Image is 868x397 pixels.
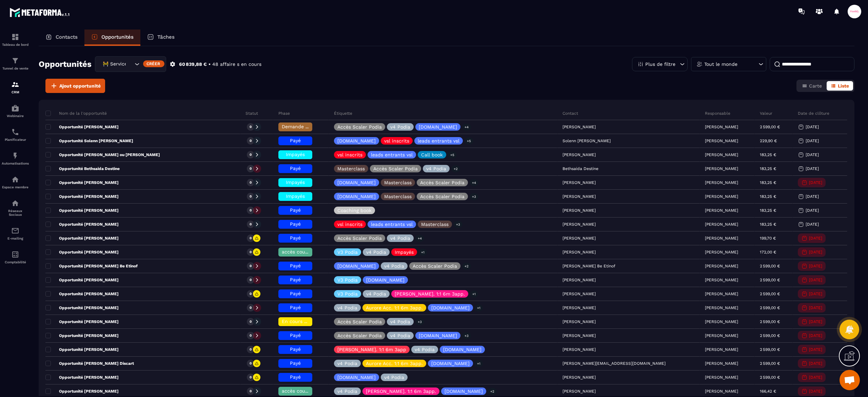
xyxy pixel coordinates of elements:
[250,361,252,366] p: 0
[419,249,427,256] p: +1
[250,278,252,282] p: 0
[45,235,119,241] p: Opportunité [PERSON_NAME]
[84,30,140,46] a: Opportunités
[806,138,819,143] p: [DATE]
[760,166,776,171] p: 183,25 €
[2,43,29,46] p: Tableau de bord
[809,278,822,282] p: [DATE]
[395,250,414,254] p: Impayés
[2,194,29,222] a: social-networksocial-networkRéseaux Sociaux
[45,194,119,199] p: Opportunité [PERSON_NAME]
[290,291,301,296] span: Payé
[11,104,19,112] img: automations
[45,361,134,366] p: Opportunité [PERSON_NAME] Discart
[420,194,465,199] p: Accès Scaler Podia
[337,208,372,213] p: Coaching book
[337,347,406,352] p: [PERSON_NAME]. 1:1 6m 3app
[337,389,357,394] p: v4 Podia
[250,138,252,143] p: 0
[704,62,737,67] p: Tout le monde
[2,237,29,240] p: E-mailing
[705,111,730,116] p: Responsable
[420,180,465,185] p: Accès Scaler Podia
[798,81,826,91] button: Carte
[45,222,119,227] p: Opportunité [PERSON_NAME]
[431,305,470,310] p: [DOMAIN_NAME]
[2,90,29,94] p: CRM
[645,62,675,67] p: Plus de filtre
[250,152,252,157] p: 0
[809,83,822,89] span: Carte
[45,249,119,255] p: Opportunité [PERSON_NAME]
[705,264,738,268] p: [PERSON_NAME]
[2,52,29,75] a: formationformationTunnel de vente
[11,152,19,160] img: automations
[45,347,119,352] p: Opportunité [PERSON_NAME]
[390,319,410,324] p: v4 Podia
[337,138,376,143] p: [DOMAIN_NAME]
[59,82,101,89] span: Ajout opportunité
[760,375,780,380] p: 2 599,00 €
[45,291,119,297] p: Opportunité [PERSON_NAME]
[384,264,404,268] p: v4 Podia
[2,99,29,123] a: automationsautomationsWebinaire
[56,34,78,40] p: Contacts
[45,333,119,338] p: Opportunité [PERSON_NAME]
[760,111,772,116] p: Valeur
[806,152,819,157] p: [DATE]
[286,179,305,185] span: Impayés
[39,57,92,71] h2: Opportunités
[45,208,119,213] p: Opportunité [PERSON_NAME]
[45,152,160,157] p: Opportunité [PERSON_NAME] ou [PERSON_NAME]
[475,304,483,311] p: +1
[415,347,435,352] p: v4 Podia
[45,124,119,130] p: Opportunité [PERSON_NAME]
[705,375,738,380] p: [PERSON_NAME]
[209,61,211,68] p: •
[2,170,29,194] a: automationsautomationsEspace membre
[143,60,164,67] div: Créer
[282,249,321,254] span: accès coupés ❌
[421,152,443,157] p: Call book
[366,305,423,310] p: Aurore Acc. 1:1 6m 3app.
[290,166,301,171] span: Payé
[11,128,19,136] img: scheduler
[337,375,376,380] p: [DOMAIN_NAME]
[101,34,134,40] p: Opportunités
[705,278,738,282] p: [PERSON_NAME]
[705,291,738,296] p: [PERSON_NAME]
[9,6,71,18] img: logo
[366,361,423,366] p: Aurore Acc. 1:1 6m 3app.
[563,111,578,116] p: Contact
[705,166,738,171] p: [PERSON_NAME]
[431,361,470,366] p: [DOMAIN_NAME]
[809,361,822,366] p: [DATE]
[337,291,358,296] p: V3 Podia
[760,194,776,199] p: 183,25 €
[290,346,301,352] span: Payé
[250,333,252,338] p: 0
[179,61,207,68] p: 60 839,88 €
[454,221,462,228] p: +3
[705,138,738,143] p: [PERSON_NAME]
[282,388,321,394] span: accès coupés ❌
[250,208,252,213] p: 0
[465,137,473,145] p: +5
[760,208,776,213] p: 183,25 €
[760,264,780,268] p: 2 599,00 €
[760,347,780,352] p: 2 599,00 €
[705,305,738,310] p: [PERSON_NAME]
[250,291,252,296] p: 0
[337,125,382,129] p: Accès Scaler Podia
[2,209,29,216] p: Réseaux Sociaux
[705,347,738,352] p: [PERSON_NAME]
[366,278,405,282] p: [DOMAIN_NAME]
[45,277,119,283] p: Opportunité [PERSON_NAME]
[2,67,29,70] p: Tunnel de vente
[337,166,365,171] p: Masterclass
[2,162,29,165] p: Automatisations
[250,125,252,129] p: 0
[371,152,413,157] p: leads entrants vsl
[250,166,252,171] p: 0
[806,194,819,199] p: [DATE]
